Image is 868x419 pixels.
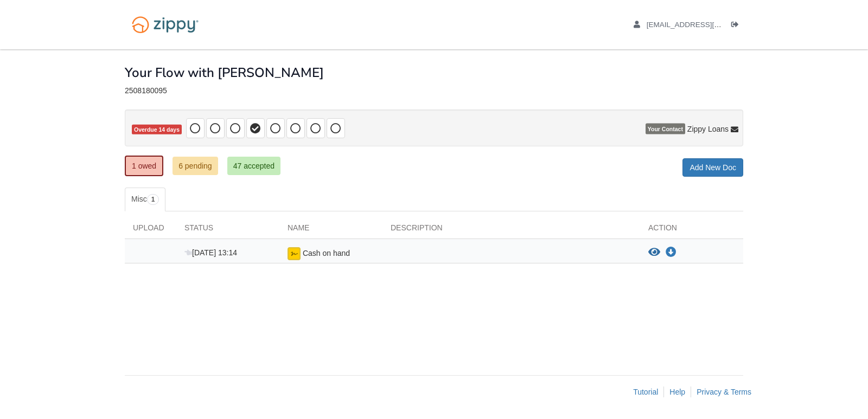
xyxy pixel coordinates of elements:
[648,247,660,258] button: View Cash on hand
[176,222,279,238] div: Status
[666,248,676,257] a: Download Cash on hand
[279,222,382,238] div: Name
[382,222,640,238] div: Description
[697,388,751,396] a: Privacy & Terms
[669,388,685,396] a: Help
[173,157,218,175] a: 6 pending
[303,249,350,257] span: Cash on hand
[634,21,771,31] a: edit profile
[731,21,743,31] a: Log out
[640,222,743,238] div: Action
[125,222,176,238] div: Upload
[125,86,743,95] div: 2508180095
[125,188,165,211] a: Misc
[687,124,729,134] span: Zippy Loans
[184,248,237,257] span: [DATE] 13:14
[125,66,324,80] h1: Your Flow with [PERSON_NAME]
[647,21,771,29] span: adominguez6804@gmail.com
[125,11,206,38] img: Logo
[646,124,685,134] span: Your Contact
[288,247,301,260] img: esign
[125,156,163,176] a: 1 owed
[633,388,658,396] a: Tutorial
[132,125,182,135] span: Overdue 14 days
[227,157,280,175] a: 47 accepted
[147,194,159,205] span: 1
[682,158,743,177] a: Add New Doc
